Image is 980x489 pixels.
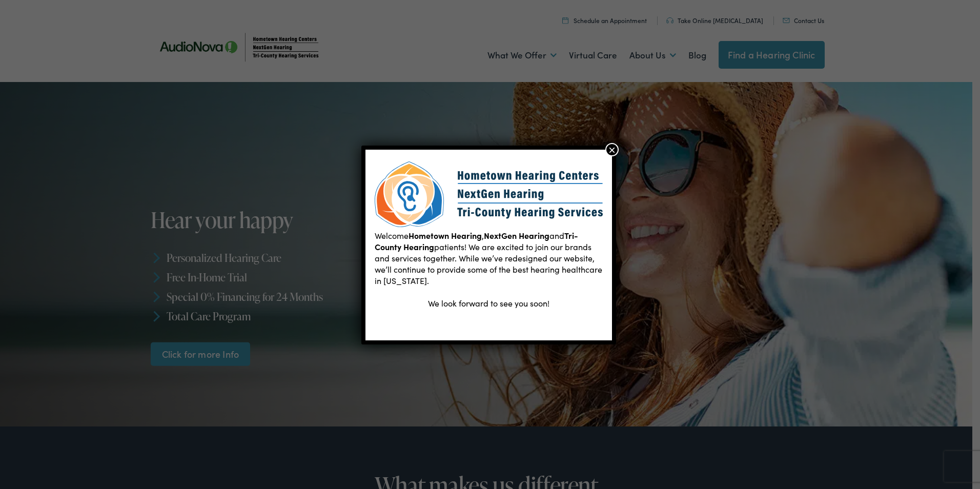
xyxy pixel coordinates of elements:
[375,230,602,286] span: Welcome , and patients! We are excited to join our brands and services together. While we’ve rede...
[484,230,549,241] b: NextGen Hearing
[605,143,619,156] button: Close
[409,230,482,241] b: Hometown Hearing
[375,230,578,252] b: Tri-County Hearing
[428,297,549,309] span: We look forward to see you soon!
